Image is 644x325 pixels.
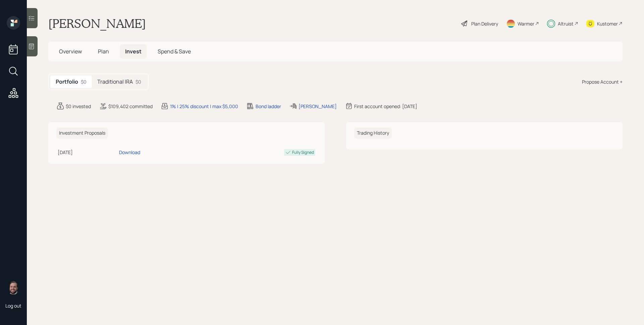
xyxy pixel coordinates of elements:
[256,103,281,110] div: Bond ladder
[81,78,87,85] div: $0
[354,103,417,110] div: First account opened: [DATE]
[119,149,140,156] div: Download
[136,78,141,85] div: $0
[56,79,78,85] h5: Portfolio
[108,103,153,110] div: $109,402 committed
[170,103,238,110] div: 1% | 25% discount | max $5,000
[98,48,109,55] span: Plan
[354,128,392,139] h6: Trading History
[59,48,82,55] span: Overview
[582,78,623,85] div: Propose Account +
[7,281,20,294] img: james-distasi-headshot.png
[558,20,574,27] div: Altruist
[158,48,191,55] span: Spend & Save
[471,20,498,27] div: Plan Delivery
[66,103,91,110] div: $0 invested
[97,79,133,85] h5: Traditional IRA
[58,149,116,156] div: [DATE]
[125,48,142,55] span: Invest
[56,128,108,139] h6: Investment Proposals
[292,149,314,155] div: Fully Signed
[518,20,534,27] div: Warmer
[299,103,337,110] div: [PERSON_NAME]
[48,16,146,31] h1: [PERSON_NAME]
[597,20,618,27] div: Kustomer
[5,303,21,309] div: Log out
